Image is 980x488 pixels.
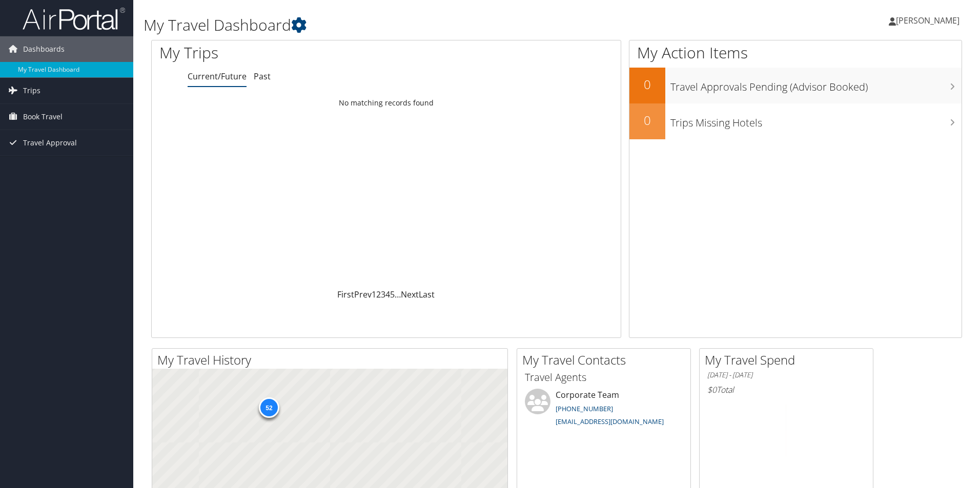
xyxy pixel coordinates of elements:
[354,289,372,300] a: Prev
[556,417,664,426] a: [EMAIL_ADDRESS][DOMAIN_NAME]
[705,351,873,369] h2: My Travel Spend
[419,289,435,300] a: Last
[144,14,695,36] h1: My Travel Dashboard
[629,103,962,139] a: 0Trips Missing Hotels
[157,351,507,369] h2: My Travel History
[707,370,865,380] h6: [DATE] - [DATE]
[23,104,63,130] span: Book Travel
[188,71,247,82] a: Current/Future
[376,289,381,300] a: 2
[23,78,40,103] span: Trips
[707,384,717,395] span: $0
[395,289,401,300] span: …
[401,289,419,300] a: Next
[254,71,271,82] a: Past
[525,370,683,385] h3: Travel Agents
[381,289,385,300] a: 3
[385,289,390,300] a: 4
[889,5,970,36] a: [PERSON_NAME]
[152,94,621,112] td: No matching records found
[372,289,376,300] a: 1
[896,15,959,26] span: [PERSON_NAME]
[707,384,865,395] h6: Total
[520,389,688,431] li: Corporate Team
[23,7,125,31] img: airportal-logo.png
[522,351,690,369] h2: My Travel Contacts
[629,68,962,103] a: 0Travel Approvals Pending (Advisor Booked)
[390,289,395,300] a: 5
[23,130,77,156] span: Travel Approval
[159,42,418,63] h1: My Trips
[258,397,279,418] div: 52
[337,289,354,300] a: First
[556,404,613,413] a: [PHONE_NUMBER]
[629,42,962,63] h1: My Action Items
[629,112,665,129] h2: 0
[670,111,962,130] h3: Trips Missing Hotels
[629,76,665,93] h2: 0
[23,36,65,62] span: Dashboards
[670,75,962,94] h3: Travel Approvals Pending (Advisor Booked)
